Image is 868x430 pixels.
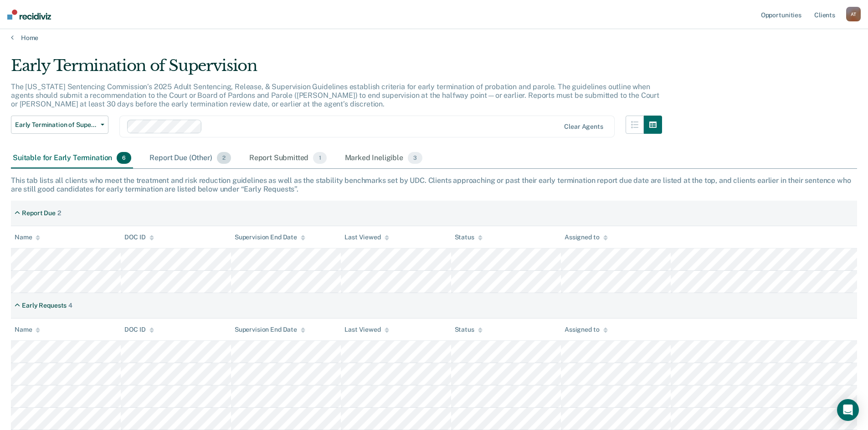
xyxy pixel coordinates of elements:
[564,123,603,131] div: Clear agents
[344,233,389,241] div: Last Viewed
[7,10,51,20] img: Recidiviz
[57,209,61,217] div: 2
[15,326,40,334] div: Name
[837,399,859,421] div: Open Intercom Messenger
[15,121,97,129] span: Early Termination of Supervision
[235,326,305,334] div: Supervision End Date
[11,176,857,193] div: This tab lists all clients who meet the treatment and risk reduction guidelines as well as the st...
[11,82,659,108] p: The [US_STATE] Sentencing Commission’s 2025 Adult Sentencing, Release, & Supervision Guidelines e...
[148,148,232,168] div: Report Due (Other)2
[313,152,326,164] span: 1
[117,152,131,164] span: 6
[22,209,56,217] div: Report Due
[344,326,389,334] div: Last Viewed
[124,326,154,334] div: DOC ID
[343,148,425,168] div: Marked Ineligible3
[455,233,483,241] div: Status
[22,302,67,309] div: Early Requests
[247,148,329,168] div: Report Submitted1
[11,298,76,313] div: Early Requests4
[408,152,422,164] span: 3
[235,233,305,241] div: Supervision End Date
[11,34,857,42] a: Home
[455,326,483,334] div: Status
[846,7,861,21] div: A T
[15,233,40,241] div: Name
[11,116,108,134] button: Early Termination of Supervision
[217,152,231,164] span: 2
[124,233,154,241] div: DOC ID
[11,148,133,168] div: Suitable for Early Termination6
[11,206,65,221] div: Report Due2
[68,302,72,309] div: 4
[565,326,607,334] div: Assigned to
[565,233,607,241] div: Assigned to
[11,56,662,82] div: Early Termination of Supervision
[846,7,861,21] button: AT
